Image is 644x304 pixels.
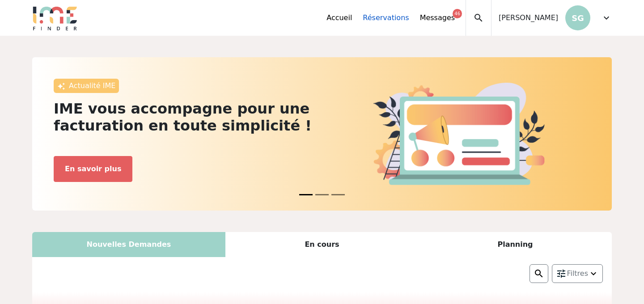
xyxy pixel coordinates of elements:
[373,83,545,185] img: actu.png
[556,268,567,279] img: setting.png
[473,13,484,23] span: search
[331,190,345,200] button: News 2
[54,100,317,135] h2: IME vous accompagne pour une facturation en toute simplicité !
[32,5,78,30] img: Logo.png
[54,156,132,182] button: En savoir plus
[315,190,329,200] button: News 1
[419,232,612,257] div: Planning
[363,13,409,23] a: Réservations
[420,13,455,23] a: Messages46
[565,5,590,30] p: SG
[32,232,225,257] div: Nouvelles Demandes
[57,82,65,90] img: awesome.png
[601,13,612,23] span: expand_more
[453,9,462,18] div: 46
[54,79,119,93] div: Actualité IME
[567,268,588,279] span: Filtres
[299,190,313,200] button: News 0
[225,232,419,257] div: En cours
[326,13,352,23] a: Accueil
[499,13,558,23] span: [PERSON_NAME]
[588,268,599,279] img: arrow_down.png
[534,268,544,279] img: search.png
